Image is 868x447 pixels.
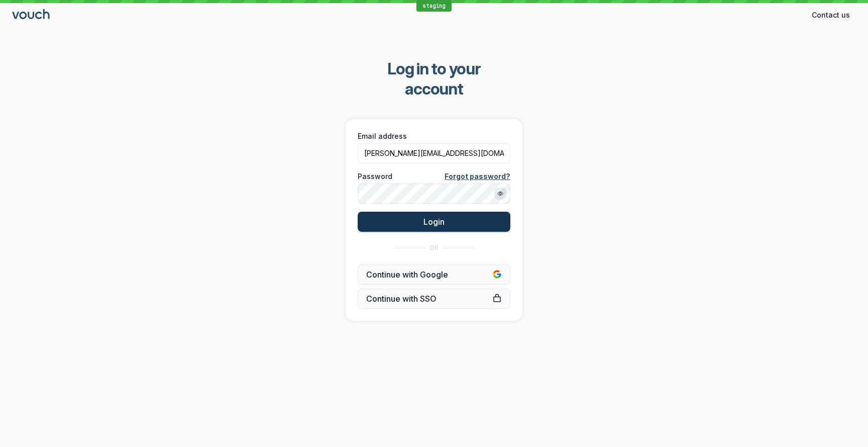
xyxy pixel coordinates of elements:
button: Show password [494,188,506,200]
span: OR [429,244,439,252]
span: Password [358,171,392,182]
span: Log in to your account [359,59,509,99]
a: Go to sign in [12,11,51,20]
a: Continue with SSO [358,289,510,309]
button: Continue with Google [358,264,510,285]
button: Contact us [806,7,856,23]
button: Login [358,212,510,232]
span: Login [423,217,445,227]
span: Email address [358,131,407,141]
span: Continue with SSO [366,294,502,304]
a: Forgot password? [445,171,510,182]
span: Contact us [812,10,850,20]
span: Continue with Google [366,270,502,280]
